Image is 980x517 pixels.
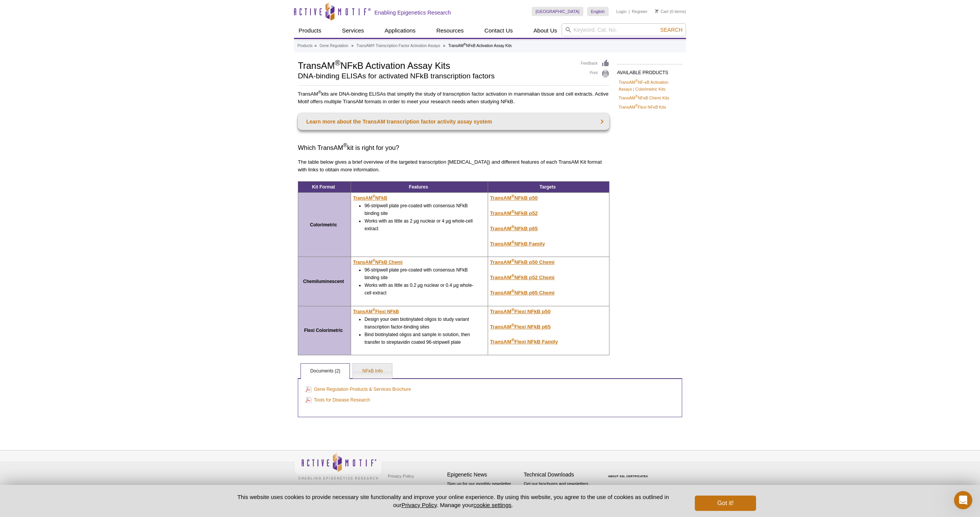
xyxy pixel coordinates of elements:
[655,9,658,13] img: Your Cart
[337,23,369,38] a: Services
[490,210,538,216] u: TransAM NFkB p52
[380,23,420,38] a: Applications
[303,279,344,284] strong: Chemiluminescent
[954,491,972,509] iframe: Intercom live chat
[490,309,550,314] u: TransAM Flexi NFkB p50
[464,42,466,46] sup: ®
[511,194,514,198] sup: ®
[372,308,375,312] sup: ®
[635,79,638,83] sup: ®
[600,464,658,481] table: Click to Verify - This site chose Symantec SSL for secure e-commerce and confidential communicati...
[364,202,477,217] li: 96-stripwell plate pre-coated with consensus NFkB binding site
[298,143,609,153] h3: Which TransAM kit is right for you?
[298,59,573,71] h1: TransAM NFκB Activation Assay Kits
[581,59,609,68] a: Feedback
[294,450,382,481] img: Active Motif,
[660,27,683,33] span: Search
[320,42,348,49] a: Gene Regulation
[298,73,573,80] h2: DNA-binding ELISAs for activated NFkB transcription factors
[490,259,555,265] u: TransAM NFkB p50 Chemi
[305,385,411,393] a: Gene Regulation Products & Services Brochure
[490,275,555,280] u: TransAM NFkB p52 Chemi
[511,307,514,312] sup: ®
[608,475,648,478] a: ABOUT SSL CERTIFICATES
[619,104,666,111] a: TransAM®Flexi NFκB Kits
[294,23,326,38] a: Products
[353,308,399,315] a: TransAM®Flexi NFkB
[490,339,558,345] u: TransAM Flexi NFkB Family
[632,9,647,14] a: Register
[490,241,545,247] a: TransAM®NFkB Family
[490,324,550,330] u: TransAM Flexi NFkB p65
[364,266,477,281] li: 96-stripwell plate pre-coated with consensus NFkB binding site
[581,70,609,78] a: Print
[409,184,428,190] strong: Features
[432,23,469,38] a: Resources
[353,195,387,201] u: TransAM NFkB
[511,273,514,278] sup: ®
[490,290,555,296] a: TransAM®NFkB p65 Chemi
[511,209,514,214] sup: ®
[304,328,343,333] strong: Flexi Colorimetric
[635,95,638,99] sup: ®
[490,226,538,231] a: TransAM®NFkB p65
[490,259,555,265] a: TransAM®NFkB p50 Chemi
[343,143,347,149] sup: ®
[490,210,538,216] a: TransAM®NFkB p52
[372,194,375,198] sup: ®
[298,90,609,106] p: TransAM kits are DNA-binding ELISAs that simplify the study of transcription factor activation in...
[298,113,609,130] a: Learn more about the TransAM transcription factor activity assay system
[695,496,756,511] button: Got it!
[372,258,375,263] sup: ®
[447,471,520,478] h4: Epigenetic News
[314,44,317,48] li: »
[562,23,686,36] input: Keyword, Cat. No.
[335,59,340,67] sup: ®
[443,44,446,48] li: »
[655,7,686,16] li: (0 items)
[511,322,514,327] sup: ®
[353,258,402,266] a: TransAM®NFkB Chemi
[480,23,517,38] a: Contact Us
[524,471,596,478] h4: Technical Downloads
[301,364,350,379] a: Documents (2)
[524,481,596,500] p: Get our brochures and newsletters, or request them by mail.
[386,470,416,482] a: Privacy Policy
[353,194,387,202] a: TransAM®NFkB
[529,23,562,38] a: About Us
[619,94,669,101] a: TransAM®NFκB Chemi Kits
[402,502,437,508] a: Privacy Policy
[474,502,511,508] button: cookie settings
[364,315,477,331] li: Design your own biotinylated oligos to study variant transcription factor-binding sites
[374,9,451,16] h2: Enabling Epigenetics Research
[490,309,550,314] a: TransAM®Flexi NFkB p50
[511,289,514,293] sup: ®
[490,195,538,201] a: TransAM®NFkB p50
[490,275,555,280] a: TransAM®NFkB p52 Chemi
[353,309,399,314] u: TransAM Flexi NFkB
[619,79,681,93] a: TransAM®NF-κB Activation Assays | Colorimetric Kits
[447,481,520,507] p: Sign up for our monthly newsletter highlighting recent publications in the field of epigenetics.
[532,7,583,16] a: [GEOGRAPHIC_DATA]
[658,26,685,33] button: Search
[318,90,321,94] sup: ®
[587,7,609,16] a: English
[490,339,558,345] a: TransAM®Flexi NFkB Family
[511,224,514,229] sup: ®
[298,158,609,174] p: The table below gives a brief overview of the targeted transcription [MEDICAL_DATA]) and differen...
[539,184,555,190] strong: Targets
[353,364,392,379] a: NFκB Info
[616,9,627,14] a: Login
[305,396,370,404] a: Tools for Disease Research
[386,482,426,493] a: Terms & Conditions
[511,338,514,342] sup: ®
[490,241,545,247] u: TransAM NFkB Family
[617,64,682,78] h2: AVAILABLE PRODUCTS
[490,324,550,330] a: TransAM®Flexi NFkB p65
[312,184,335,190] strong: Kit Format
[310,222,337,228] strong: Colorimetric
[353,260,402,265] u: TransAM NFkB Chemi
[490,226,538,231] u: TransAM NFkB p65
[635,104,638,107] sup: ®
[351,44,354,48] li: »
